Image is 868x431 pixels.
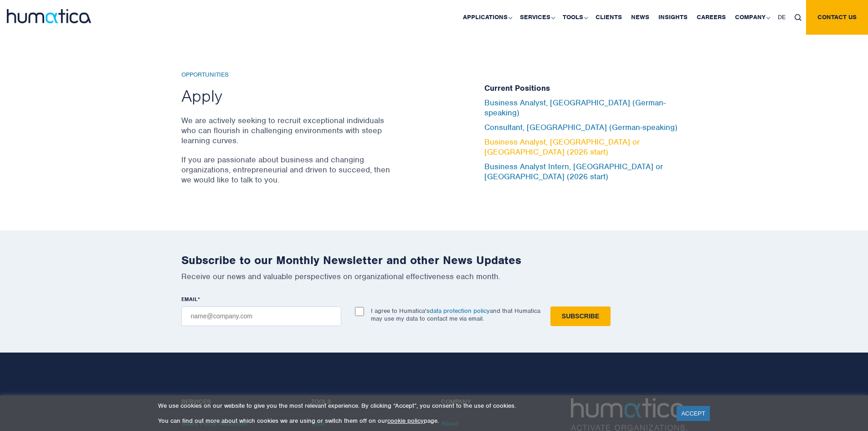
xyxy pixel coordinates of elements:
[181,271,687,281] p: Receive our news and valuable perspectives on organizational effectiveness each month.
[795,14,801,21] img: search_icon
[181,296,198,303] span: EMAIL
[677,406,710,421] a: ACCEPT
[181,115,393,145] p: We are actively seeking to recruit exceptional individuals who can flourish in challenging enviro...
[355,307,364,316] input: I agree to Humatica'sdata protection policyand that Humatica may use my data to contact me via em...
[158,417,665,425] p: You can find out more about which cookies we are using or switch them off on our page.
[387,417,424,425] a: cookie policy
[181,253,687,267] h2: Subscribe to our Monthly Newsletter and other News Updates
[484,83,687,93] h5: Current Positions
[484,137,640,157] a: Business Analyst, [GEOGRAPHIC_DATA] or [GEOGRAPHIC_DATA] (2026 start)
[7,9,91,23] img: logo
[484,161,663,182] a: Business Analyst Intern, [GEOGRAPHIC_DATA] or [GEOGRAPHIC_DATA] (2026 start)
[778,13,786,21] span: DE
[181,85,393,106] h2: Apply
[550,306,611,326] input: Subscribe
[181,306,341,326] input: name@company.com
[181,71,393,79] h6: Opportunities
[371,307,540,322] p: I agree to Humatica's and that Humatica may use my data to contact me via email.
[430,307,490,315] a: data protection policy
[181,155,393,185] p: If you are passionate about business and changing organizations, entrepreneurial and driven to su...
[158,402,665,410] p: We use cookies on our website to give you the most relevant experience. By clicking “Accept”, you...
[484,98,666,118] a: Business Analyst, [GEOGRAPHIC_DATA] (German-speaking)
[484,122,678,132] a: Consultant, [GEOGRAPHIC_DATA] (German-speaking)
